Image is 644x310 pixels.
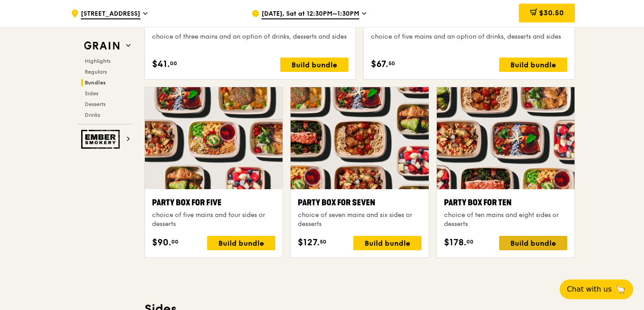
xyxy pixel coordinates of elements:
span: Regulars [85,69,107,75]
span: Sides [85,90,98,97]
span: 00 [171,238,178,245]
img: Ember Smokery web logo [81,130,122,149]
div: choice of three mains and an option of drinks, desserts and sides [152,32,348,41]
div: Party Box for Ten [444,196,567,209]
img: Grain web logo [81,38,122,54]
span: $178. [444,236,466,249]
span: Highlights [85,58,110,64]
span: $90. [152,236,171,249]
div: Party Box for Seven [298,196,421,209]
span: [DATE], Sat at 12:30PM–1:30PM [261,9,359,19]
span: Bundles [85,80,106,86]
span: 00 [466,238,474,245]
div: Build bundle [499,58,567,72]
span: 50 [320,238,326,245]
span: Drinks [85,112,100,118]
span: [STREET_ADDRESS] [81,9,140,19]
span: $30.50 [539,9,564,17]
span: 00 [170,60,177,67]
span: $41. [152,58,170,71]
div: choice of five mains and four sides or desserts [152,211,275,229]
div: Build bundle [207,236,275,250]
div: Build bundle [353,236,422,250]
div: choice of seven mains and six sides or desserts [298,211,421,229]
span: Desserts [85,101,105,107]
span: 🦙 [615,284,626,295]
span: 50 [388,60,395,67]
span: Chat with us [567,284,612,295]
div: Party Box for Five [152,196,275,209]
span: $127. [298,236,320,249]
div: Build bundle [280,58,348,72]
div: choice of ten mains and eight sides or desserts [444,211,567,229]
div: Build bundle [499,236,567,250]
div: choice of five mains and an option of drinks, desserts and sides [371,32,567,41]
span: $67. [371,58,388,71]
button: Chat with us🦙 [560,279,633,299]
